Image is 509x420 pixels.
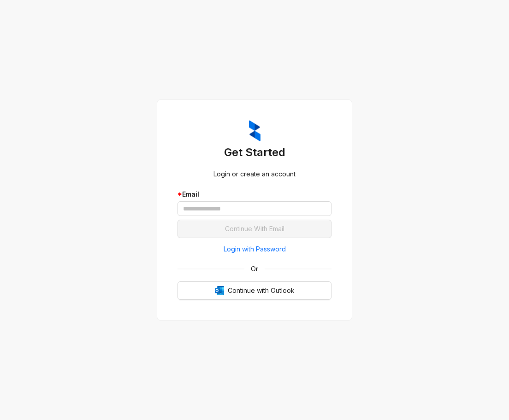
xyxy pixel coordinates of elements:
[178,169,331,179] div: Login or create an account
[249,120,260,141] img: ZumaIcon
[178,220,331,238] button: Continue With Email
[178,145,331,160] h3: Get Started
[244,264,265,274] span: Or
[224,244,286,254] span: Login with Password
[178,281,331,300] button: OutlookContinue with Outlook
[178,242,331,257] button: Login with Password
[178,189,331,199] div: Email
[228,286,295,296] span: Continue with Outlook
[215,286,224,295] img: Outlook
